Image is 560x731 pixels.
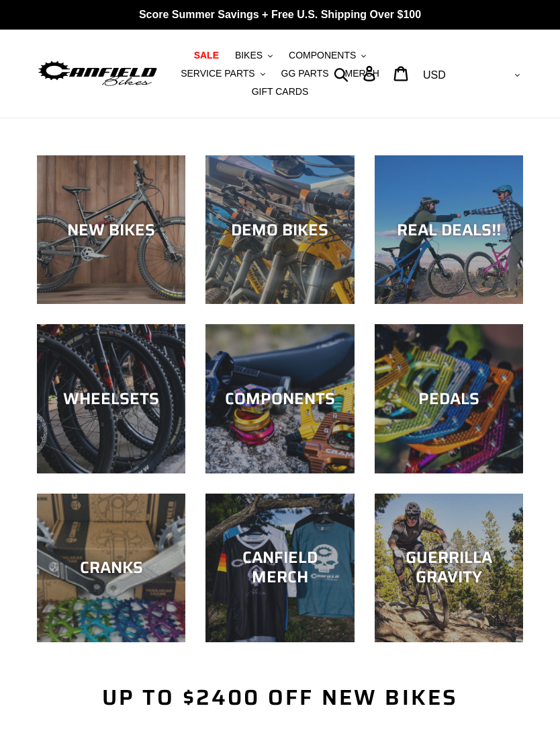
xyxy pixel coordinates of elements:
a: GIFT CARDS [245,83,316,101]
img: Canfield Bikes [37,59,158,89]
button: SERVICE PARTS [174,65,271,83]
span: GIFT CARDS [252,86,309,98]
button: BIKES [228,46,279,65]
a: CRANKS [37,494,185,642]
a: DEMO BIKES [205,155,354,304]
a: PEDALS [375,324,523,473]
a: WHEELSETS [37,324,185,473]
a: GG PARTS [275,65,336,83]
div: NEW BIKES [37,220,185,239]
a: REAL DEALS!! [375,155,523,304]
span: SERVICE PARTS [181,68,254,79]
h2: Up to $2400 Off New Bikes [37,685,523,710]
div: PEDALS [375,389,523,409]
div: REAL DEALS!! [375,220,523,239]
a: CANFIELD MERCH [205,494,354,642]
div: CANFIELD MERCH [205,549,354,588]
div: CRANKS [37,558,185,578]
a: COMPONENTS [205,324,354,473]
span: BIKES [235,50,263,61]
div: GUERRILLA GRAVITY [375,549,523,588]
span: SALE [194,50,219,61]
span: GG PARTS [281,68,329,79]
div: WHEELSETS [37,389,185,409]
a: SALE [187,46,226,65]
a: NEW BIKES [37,155,185,304]
span: COMPONENTS [289,50,356,61]
button: COMPONENTS [282,46,373,65]
a: GUERRILLA GRAVITY [375,494,523,642]
div: DEMO BIKES [205,220,354,239]
div: COMPONENTS [205,389,354,409]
